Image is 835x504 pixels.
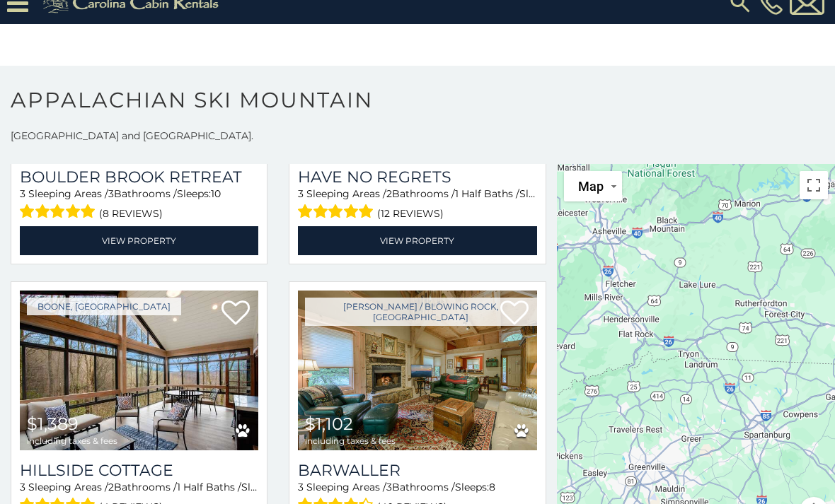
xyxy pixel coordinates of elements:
span: 2 [108,481,114,493]
img: Hillside Cottage [20,291,258,450]
span: 3 [386,481,392,493]
span: including taxes & fees [27,436,117,445]
span: 3 [298,481,304,493]
span: including taxes & fees [305,436,396,445]
span: 1 Half Baths / [177,481,241,493]
span: 2 [386,187,392,200]
span: 10 [211,187,221,200]
a: View Property [298,226,536,255]
div: Sleeping Areas / Bathrooms / Sleeps: [298,187,536,223]
span: $1,102 [305,414,353,434]
a: Hillside Cottage [20,461,258,480]
button: Toggle fullscreen view [800,171,828,199]
a: Hillside Cottage $1,389 including taxes & fees [20,291,258,450]
a: [PERSON_NAME] / Blowing Rock, [GEOGRAPHIC_DATA] [305,298,536,326]
span: 3 [20,187,25,200]
a: Boone, [GEOGRAPHIC_DATA] [27,298,181,315]
a: Barwaller [298,461,536,480]
a: Boulder Brook Retreat [20,168,258,187]
span: (12 reviews) [377,204,444,223]
a: Have No Regrets [298,168,536,187]
button: Change map style [564,171,622,201]
span: (8 reviews) [99,204,163,223]
span: Map [578,179,604,194]
span: 8 [489,481,495,493]
span: 3 [298,187,304,200]
span: 3 [20,481,25,493]
span: $1,389 [27,414,79,434]
img: Barwaller [298,291,536,450]
div: Sleeping Areas / Bathrooms / Sleeps: [20,187,258,223]
span: 1 Half Baths / [455,187,519,200]
a: Barwaller $1,102 including taxes & fees [298,291,536,450]
a: View Property [20,226,258,255]
span: 3 [108,187,114,200]
a: Add to favorites [221,299,250,329]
